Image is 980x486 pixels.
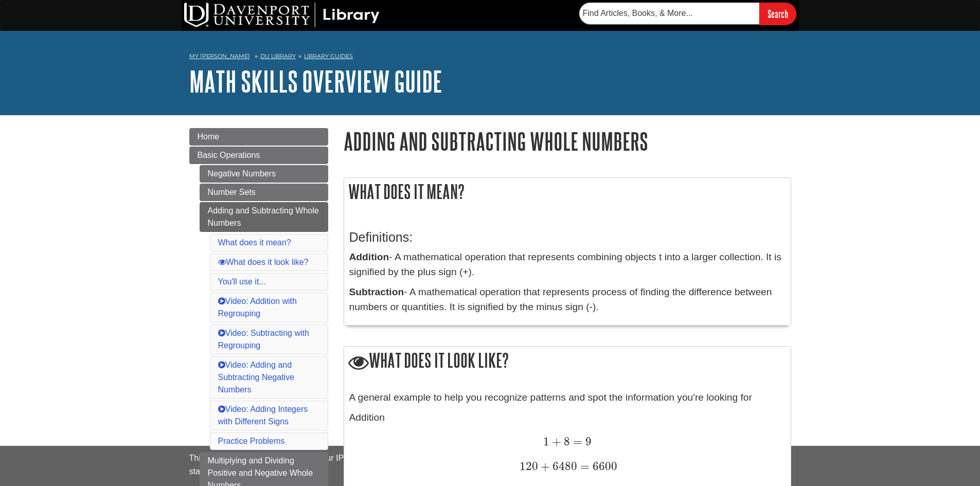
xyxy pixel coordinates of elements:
[570,435,582,448] span: =
[218,238,291,247] a: What does it mean?
[344,178,791,205] h2: What does it mean?
[198,151,260,159] span: Basic Operations
[349,250,786,280] p: - A mathematical operation that represents combining objects t into a larger collection. It is si...
[349,390,786,405] p: A general example to help you recognize patterns and spot the information you're looking for
[538,459,550,473] span: +
[184,3,380,27] img: DU Library
[579,3,796,25] form: Searches DU Library's articles, books, and more
[561,435,570,448] span: 8
[260,52,296,60] a: DU Library
[200,184,328,201] a: Number Sets
[189,52,250,61] a: My [PERSON_NAME]
[550,459,577,473] span: 6480
[349,285,786,315] p: - A mathematical operation that represents process of finding the difference between numbers or q...
[543,435,549,448] span: 1
[218,361,295,394] a: Video: Adding and Subtracting Negative Numbers
[304,52,353,60] a: Library Guides
[349,286,404,297] b: Subtraction
[590,459,617,473] span: 6600
[200,165,328,183] a: Negative Numbers
[218,297,297,318] a: Video: Addition with Regrouping
[344,347,791,376] h2: What does it look like?
[189,65,442,97] a: Math Skills Overview Guide
[759,3,796,25] input: Search
[520,459,538,473] span: 120
[218,258,309,266] a: What does it look like?
[579,3,759,24] input: Find Articles, Books, & More...
[200,202,328,232] a: Adding and Subtracting Whole Numbers
[349,230,786,245] h3: Definitions:
[549,435,561,448] span: +
[189,147,328,164] a: Basic Operations
[218,329,309,350] a: Video: Subtracting with Regrouping
[198,132,220,141] span: Home
[189,49,791,66] nav: breadcrumb
[218,437,285,445] a: Practice Problems
[582,435,592,448] span: 9
[189,128,328,146] a: Home
[218,405,308,426] a: Video: Adding Integers with Different Signs
[349,251,389,262] b: Addition
[577,459,590,473] span: =
[344,128,791,154] h1: Adding and Subtracting Whole Numbers
[218,277,266,286] a: You'll use it...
